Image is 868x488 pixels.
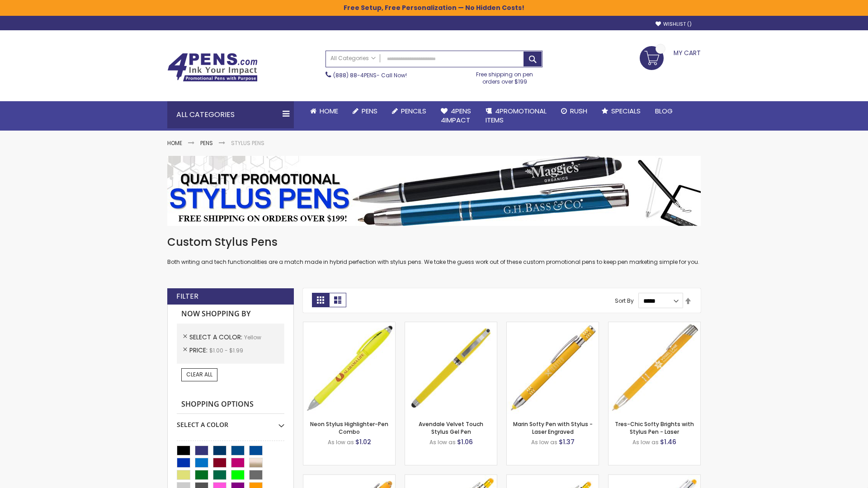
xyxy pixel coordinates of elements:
[333,71,407,79] span: - Call Now!
[531,438,557,446] span: As low as
[655,106,673,116] span: Blog
[333,71,377,79] a: (888) 88-4PENS
[181,368,217,381] a: Clear All
[615,420,694,435] a: Tres-Chic Softy Brights with Stylus Pen - Laser
[405,322,497,414] img: Avendale Velvet Touch Stylus Gel Pen-Yellow
[231,139,264,147] strong: Stylus Pens
[177,395,284,414] strong: Shopping Options
[385,101,434,121] a: Pencils
[320,106,338,116] span: Home
[200,139,213,147] a: Pens
[303,101,345,121] a: Home
[478,101,554,131] a: 4PROMOTIONALITEMS
[429,438,456,446] span: As low as
[167,53,258,82] img: 4Pens Custom Pens and Promotional Products
[167,139,182,147] a: Home
[467,67,543,85] div: Free shipping on pen orders over $199
[434,101,478,131] a: 4Pens4impact
[609,322,700,329] a: Tres-Chic Softy Brights with Stylus Pen - Laser-Yellow
[405,474,497,482] a: Phoenix Softy Brights with Stylus Pen - Laser-Yellow
[507,322,599,414] img: Marin Softy Pen with Stylus - Laser Engraved-Yellow
[303,322,395,329] a: Neon Stylus Highlighter-Pen Combo-Yellow
[405,322,497,329] a: Avendale Velvet Touch Stylus Gel Pen-Yellow
[167,156,701,226] img: Stylus Pens
[244,333,261,341] span: Yellow
[362,106,377,116] span: Pens
[441,106,471,125] span: 4Pens 4impact
[632,438,659,446] span: As low as
[401,106,426,116] span: Pencils
[310,420,388,435] a: Neon Stylus Highlighter-Pen Combo
[507,322,599,329] a: Marin Softy Pen with Stylus - Laser Engraved-Yellow
[177,305,284,324] strong: Now Shopping by
[611,106,641,116] span: Specials
[209,347,243,354] span: $1.00 - $1.99
[570,106,587,116] span: Rush
[303,322,395,414] img: Neon Stylus Highlighter-Pen Combo-Yellow
[660,437,676,446] span: $1.46
[419,420,483,435] a: Avendale Velvet Touch Stylus Gel Pen
[609,474,700,482] a: Tres-Chic Softy with Stylus Top Pen - ColorJet-Yellow
[615,297,634,305] label: Sort By
[167,101,294,128] div: All Categories
[330,55,376,62] span: All Categories
[345,101,385,121] a: Pens
[648,101,680,121] a: Blog
[656,21,692,28] a: Wishlist
[312,293,329,307] strong: Grid
[326,51,380,66] a: All Categories
[513,420,593,435] a: Marin Softy Pen with Stylus - Laser Engraved
[486,106,547,125] span: 4PROMOTIONAL ITEMS
[167,235,701,266] div: Both writing and tech functionalities are a match made in hybrid perfection with stylus pens. We ...
[328,438,354,446] span: As low as
[167,235,701,249] h1: Custom Stylus Pens
[177,414,284,429] div: Select A Color
[189,333,244,342] span: Select A Color
[355,437,371,446] span: $1.02
[186,371,212,378] span: Clear All
[594,101,648,121] a: Specials
[457,437,473,446] span: $1.06
[507,474,599,482] a: Phoenix Softy Brights Gel with Stylus Pen - Laser-Yellow
[559,437,575,446] span: $1.37
[303,474,395,482] a: Ellipse Softy Brights with Stylus Pen - Laser-Yellow
[189,346,209,355] span: Price
[554,101,594,121] a: Rush
[176,291,198,301] strong: Filter
[609,322,700,414] img: Tres-Chic Softy Brights with Stylus Pen - Laser-Yellow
